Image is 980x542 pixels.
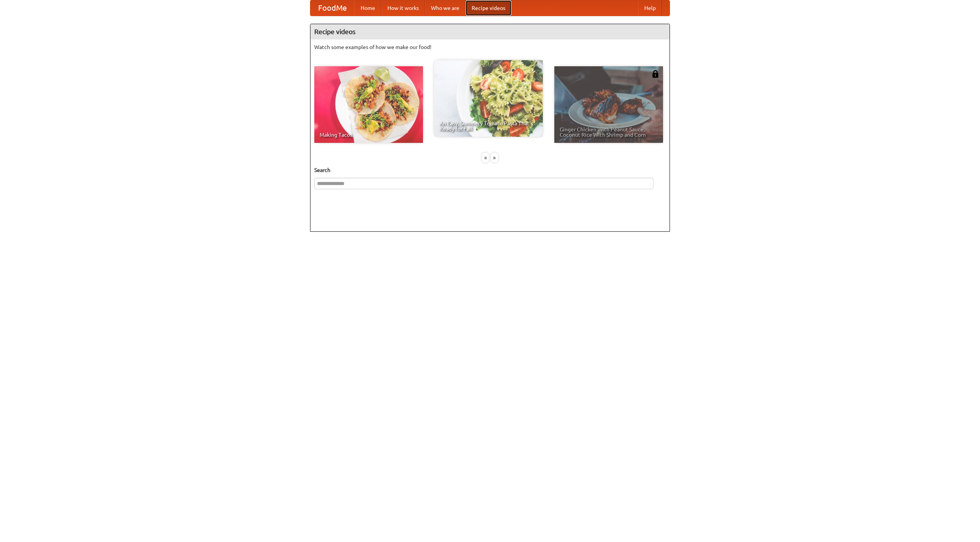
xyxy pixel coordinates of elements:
span: Making Tacos [320,132,418,138]
a: FoodMe [310,0,354,16]
img: 483408.png [652,70,659,78]
a: Who we are [425,0,465,16]
a: Home [354,0,381,16]
h4: Recipe videos [310,24,670,39]
a: Recipe videos [465,0,511,16]
h5: Search [314,166,666,174]
span: An Easy, Summery Tomato Pasta That's Ready for Fall [439,121,537,131]
div: » [491,153,498,162]
a: Making Tacos [314,66,423,143]
a: How it works [381,0,425,16]
a: An Easy, Summery Tomato Pasta That's Ready for Fall [434,60,543,137]
p: Watch some examples of how we make our food! [314,43,666,51]
div: « [482,153,489,162]
a: Help [638,0,662,16]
